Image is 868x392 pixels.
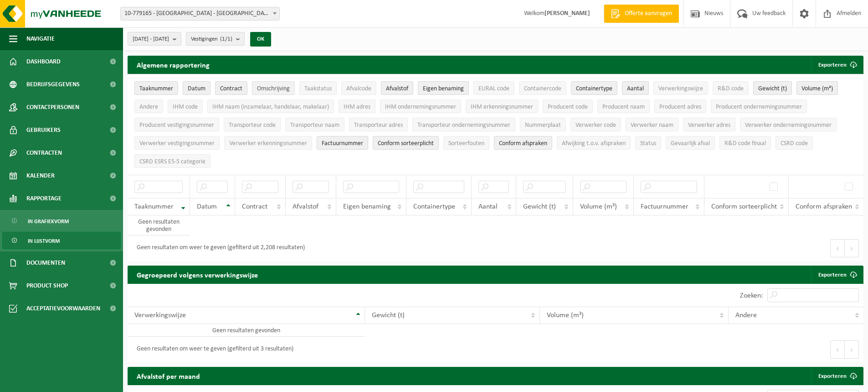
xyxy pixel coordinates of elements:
span: Containercode [524,85,561,92]
button: ContainercodeContainercode: Activate to sort [519,81,566,95]
span: Verwerker adres [688,122,730,129]
button: Transporteur ondernemingsnummerTransporteur ondernemingsnummer : Activate to sort [412,118,515,131]
a: In grafiekvorm [2,212,121,230]
span: Verwerker code [575,122,616,129]
button: Producent ondernemingsnummerProducent ondernemingsnummer: Activate to sort [711,99,807,113]
span: In lijstvorm [28,232,60,250]
span: R&D code [718,85,744,92]
span: R&D code finaal [724,140,766,147]
button: Transporteur codeTransporteur code: Activate to sort [224,118,281,131]
span: Verwerker vestigingsnummer [139,140,215,147]
button: Verwerker codeVerwerker code: Activate to sort [570,118,621,131]
button: DatumDatum: Activate to sort [183,81,211,95]
span: Sorteerfouten [448,140,484,147]
h2: Algemene rapportering [128,56,219,74]
span: Documenten [26,251,65,274]
span: Producent code [548,104,588,110]
span: Gewicht (t) [758,85,787,92]
span: Transporteur adres [354,122,403,129]
button: VerwerkingswijzeVerwerkingswijze: Activate to sort [653,81,708,95]
button: R&D code finaalR&amp;D code finaal: Activate to sort [719,136,771,150]
button: Gewicht (t)Gewicht (t): Activate to sort [753,81,792,95]
span: Afvalstof [293,203,318,210]
span: Kalender [26,164,55,187]
span: Contract [242,203,267,210]
span: Aantal [478,203,498,210]
span: Acceptatievoorwaarden [26,297,100,320]
span: Gevaarlijk afval [671,140,710,147]
span: Conform sorteerplicht [378,140,434,147]
span: Product Shop [26,274,68,297]
button: Verwerker vestigingsnummerVerwerker vestigingsnummer: Activate to sort [134,136,220,150]
span: Taaknummer [139,85,173,92]
span: Offerte aanvragen [622,9,674,18]
button: SorteerfoutenSorteerfouten: Activate to sort [443,136,489,150]
button: AantalAantal: Activate to sort [622,81,649,95]
span: Volume (m³) [580,203,617,210]
span: Verwerkingswijze [134,312,186,319]
span: Andere [735,312,757,319]
button: Vestigingen(1/1) [186,32,245,46]
button: Verwerker naamVerwerker naam: Activate to sort [626,118,678,131]
button: IHM erkenningsnummerIHM erkenningsnummer: Activate to sort [466,99,538,113]
span: Containertype [413,203,455,210]
span: IHM adres [344,104,370,110]
span: CSRD code [781,140,808,147]
span: [DATE] - [DATE] [133,32,169,46]
span: Dashboard [26,50,61,73]
span: Aantal [627,85,644,92]
button: EURAL codeEURAL code: Activate to sort [473,81,514,95]
h2: Afvalstof per maand [128,367,209,385]
button: Transporteur naamTransporteur naam: Activate to sort [285,118,344,131]
button: CSRD codeCSRD code: Activate to sort [776,136,813,150]
span: Factuurnummer [641,203,688,210]
span: Verwerker erkenningsnummer [229,140,307,147]
span: Datum [197,203,217,210]
span: Gewicht (t) [523,203,556,210]
button: Conform sorteerplicht : Activate to sort [373,136,439,150]
button: IHM adresIHM adres: Activate to sort [339,99,375,113]
button: OmschrijvingOmschrijving: Activate to sort [252,81,295,95]
span: IHM erkenningsnummer [471,104,533,110]
span: Rapportage [26,187,62,210]
label: Zoeken: [740,292,763,299]
button: Conform afspraken : Activate to sort [494,136,552,150]
count: (1/1) [220,36,232,42]
span: Contract [220,85,242,92]
span: Afvalstof [386,85,408,92]
span: Taaknummer [134,203,174,210]
span: Verwerker naam [631,122,673,129]
button: Volume (m³)Volume (m³): Activate to sort [796,81,838,95]
button: Producent naamProducent naam: Activate to sort [597,99,650,113]
span: Bedrijfsgegevens [26,73,80,96]
button: R&D codeR&amp;D code: Activate to sort [713,81,749,95]
span: Containertype [576,85,612,92]
h2: Gegroepeerd volgens verwerkingswijze [128,266,267,283]
span: Transporteur naam [290,122,339,129]
span: Conform sorteerplicht [711,203,777,210]
span: IHM naam (inzamelaar, handelaar, makelaar) [212,104,329,110]
span: CSRD ESRS E5-5 categorie [139,158,205,165]
button: Verwerker adresVerwerker adres: Activate to sort [683,118,735,131]
button: Previous [830,239,845,257]
button: Exporteren [811,56,863,74]
button: AndereAndere: Activate to sort [134,99,163,113]
span: Volume (m³) [801,85,833,92]
span: Verwerker ondernemingsnummer [745,122,832,129]
a: Exporteren [811,266,863,284]
span: Producent vestigingsnummer [139,122,214,129]
button: Afwijking t.o.v. afsprakenAfwijking t.o.v. afspraken: Activate to sort [557,136,631,150]
span: Afwijking t.o.v. afspraken [562,140,626,147]
span: Volume (m³) [547,312,584,319]
button: [DATE] - [DATE] [128,32,181,46]
span: Gewicht (t) [372,312,405,319]
button: OK [250,32,271,47]
span: Gebruikers [26,119,61,141]
span: Verwerkingswijze [658,85,703,92]
a: In lijstvorm [2,232,121,249]
span: IHM ondernemingsnummer [385,104,456,110]
span: Producent adres [659,104,701,110]
span: Producent ondernemingsnummer [716,104,802,110]
div: Geen resultaten om weer te geven (gefilterd uit 3 resultaten) [132,341,293,358]
button: IHM naam (inzamelaar, handelaar, makelaar)IHM naam (inzamelaar, handelaar, makelaar): Activate to... [207,99,334,113]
